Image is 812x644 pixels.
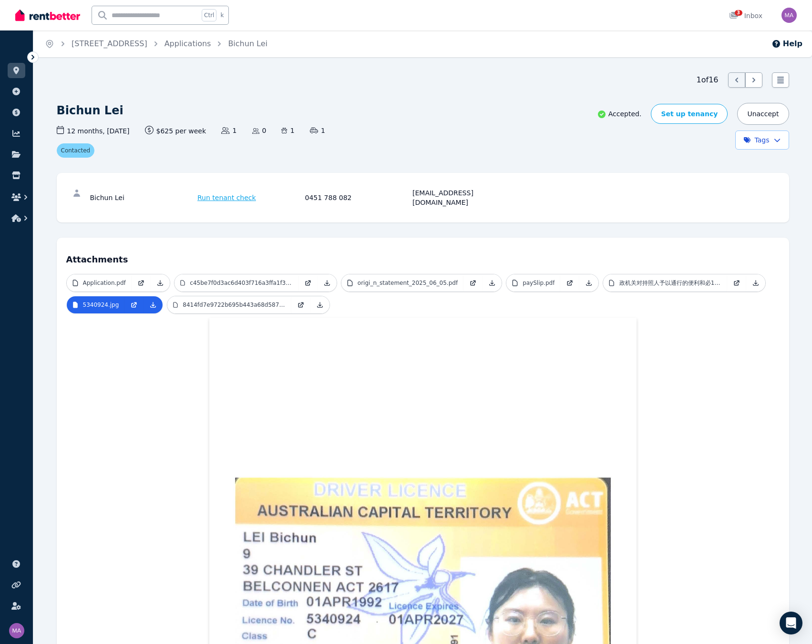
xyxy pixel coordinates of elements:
[291,296,310,313] a: Open in new Tab
[746,274,765,292] a: Download Attachment
[523,279,555,287] p: paySlip.pdf
[15,8,80,22] img: RentBetter
[221,126,236,135] span: 1
[341,274,463,292] a: origi_n_statement_2025_06_05.pdf
[727,274,746,292] a: Open in new Tab
[463,274,483,292] a: Open in new Tab
[57,126,130,136] span: 12 months , [DATE]
[83,279,126,287] p: Application.pdf
[560,274,579,292] a: Open in new Tab
[780,612,802,634] div: Open Intercom Messenger
[164,39,211,48] a: Applications
[597,109,642,119] p: Accepted.
[197,193,256,202] span: Run tenant check
[358,279,458,287] p: origi_n_statement_2025_06_05.pdf
[651,104,728,124] a: Set up tenancy
[190,279,293,287] p: c45be7f0d3ac6d403f716a3ffa1f38e.jpg
[151,274,170,292] a: Download Attachment
[603,274,727,292] a: 政机关对持照人予以通行的便利和必1.pdf
[743,135,770,145] span: Tags
[72,39,147,48] a: [STREET_ADDRESS]
[124,296,144,313] a: Open in new Tab
[220,11,224,19] span: k
[67,296,125,313] a: 5340924.jpg
[506,274,560,292] a: paySlip.pdf
[167,296,291,313] a: 8414fd7e9722b695b443a68d587ff08.jpg
[90,188,195,207] div: Bichun Lei
[83,301,119,309] p: 5340924.jpg
[144,296,163,313] a: Download Attachment
[202,9,216,21] span: Ctrl
[305,188,410,207] div: 0451 788 082
[57,103,123,118] h1: Bichun Lei
[619,279,722,287] p: 政机关对持照人予以通行的便利和必1.pdf
[298,274,318,292] a: Open in new Tab
[67,274,132,292] a: Application.pdf
[145,126,206,136] span: $625 per week
[281,126,294,135] span: 1
[579,274,598,292] a: Download Attachment
[175,274,298,292] a: c45be7f0d3ac6d403f716a3ffa1f38e.jpg
[252,126,267,135] span: 0
[735,10,742,16] span: 3
[318,274,337,292] a: Download Attachment
[310,126,325,135] span: 1
[228,39,267,48] a: Bichun Lei
[781,8,797,23] img: Matthew
[66,247,780,266] h4: Attachments
[57,143,95,158] span: Contacted
[183,301,286,309] p: 8414fd7e9722b695b443a68d587ff08.jpg
[33,30,279,57] nav: Breadcrumb
[771,38,802,50] button: Help
[697,74,719,86] span: 1 of 16
[737,103,789,125] button: Unaccept
[735,131,789,150] button: Tags
[729,11,762,20] div: Inbox
[412,188,517,207] div: [EMAIL_ADDRESS][DOMAIN_NAME]
[9,623,24,638] img: Matthew
[483,274,502,292] a: Download Attachment
[132,274,151,292] a: Open in new Tab
[310,296,329,313] a: Download Attachment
